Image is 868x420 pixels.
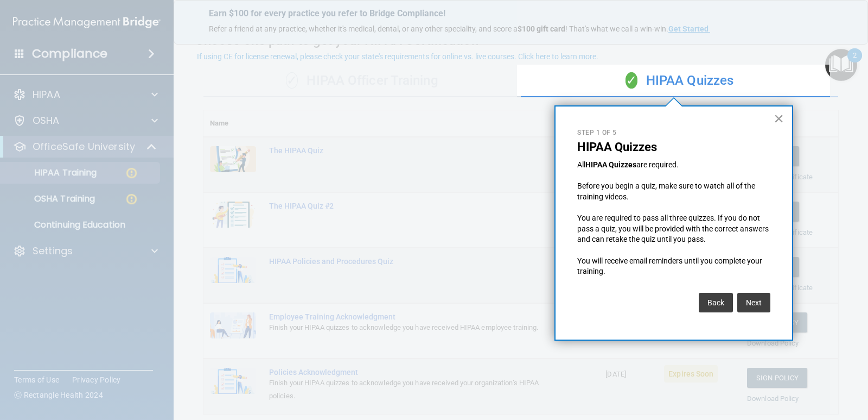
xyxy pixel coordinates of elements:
div: HIPAA Quizzes [521,65,838,97]
p: Before you begin a quiz, make sure to watch all of the training videos. [577,181,770,202]
p: You are required to pass all three quizzes. If you do not pass a quiz, you will be provided with ... [577,213,770,245]
p: You will receive email reminders until you complete your training. [577,256,770,277]
button: Close [774,110,784,127]
span: ✓ [626,72,637,89]
strong: HIPAA Quizzes [585,160,636,169]
button: Open Resource Center, 2 new notifications [825,49,857,81]
button: Next [737,293,770,312]
p: Step 1 of 5 [577,128,770,137]
span: are required. [636,160,679,169]
button: Back [699,293,733,312]
p: HIPAA Quizzes [577,140,770,154]
span: All [577,160,585,169]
